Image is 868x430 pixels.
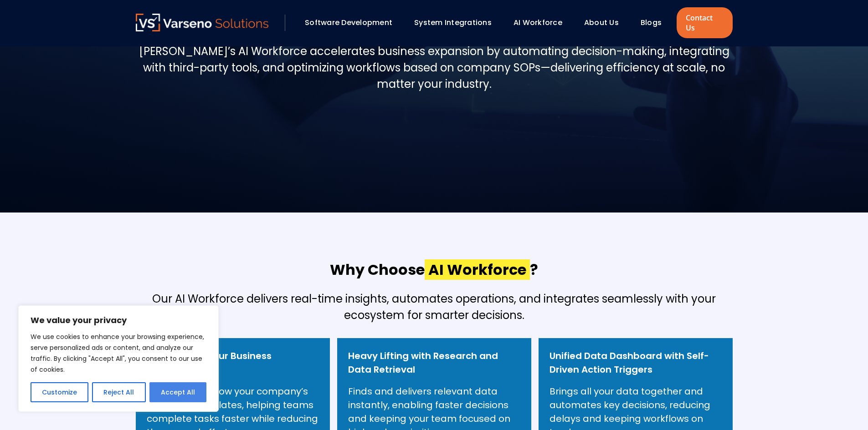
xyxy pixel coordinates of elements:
a: AI Workforce [514,17,562,28]
a: Contact Us [677,7,732,38]
h2: Why Choose ? [330,260,538,280]
h6: Unified Data Dashboard with Self-Driven Action Triggers [550,349,722,376]
p: We value your privacy [31,315,206,326]
div: AI Workforce [509,15,575,30]
div: System Integrations [410,15,504,30]
span: AI Workforce [425,259,530,280]
div: Software Development [300,15,405,30]
a: Software Development [305,17,392,28]
img: Varseno Solutions – Product Engineering & IT Services [136,14,269,31]
h6: Heavy Lifting with Research and Data Retrieval [348,349,520,376]
button: Reject All [92,382,145,402]
h5: [PERSON_NAME]’s AI Workforce accelerates business expansion by automating decision-making, integr... [136,43,733,92]
h5: Our AI Workforce delivers real-time insights, automates operations, and integrates seamlessly wit... [136,291,733,324]
a: Blogs [641,17,662,28]
a: About Us [584,17,619,28]
a: Varseno Solutions – Product Engineering & IT Services [136,14,269,32]
button: Customize [31,382,88,402]
button: Accept All [149,382,206,402]
p: We use cookies to enhance your browsing experience, serve personalized ads or content, and analyz... [31,331,206,375]
div: About Us [580,15,632,30]
a: System Integrations [414,17,492,28]
h6: AI That Suits Your Business Workforce [147,349,319,376]
div: Blogs [636,15,674,30]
